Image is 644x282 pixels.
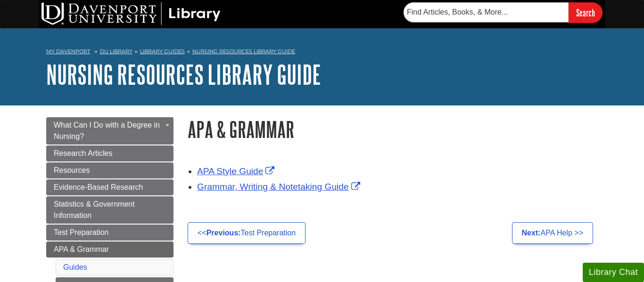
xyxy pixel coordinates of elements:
input: Search [569,2,603,23]
a: Library Guides [140,48,185,55]
span: Evidence-Based Research [54,183,143,191]
span: APA & Grammar [54,245,109,253]
a: APA & Grammar [46,242,173,258]
a: <<Previous:Test Preparation [188,222,305,244]
a: Test Preparation [46,225,173,241]
a: Nursing Resources Library Guide [46,60,321,89]
img: DU Library [41,2,221,25]
a: What Can I Do with a Degree in Nursing? [46,117,173,145]
a: Link opens in new window [197,182,363,192]
strong: Next: [522,229,541,237]
input: Find Articles, Books, & More... [404,2,569,22]
nav: breadcrumb [46,45,598,60]
span: What Can I Do with a Degree in Nursing? [54,121,160,140]
button: Library Chat [583,263,644,282]
form: Searches DU Library's articles, books, and more [404,2,603,23]
a: My Davenport [46,48,90,56]
a: Evidence-Based Research [46,179,173,195]
span: Test Preparation [54,228,109,236]
a: Link opens in new window [197,166,277,176]
a: Next:APA Help >> [512,222,593,244]
a: Statistics & Government Information [46,196,173,224]
a: Guides [63,263,87,271]
a: Nursing Resources Library Guide [192,48,295,55]
span: Statistics & Government Information [54,200,135,219]
strong: Previous: [206,229,241,237]
h1: APA & Grammar [188,117,598,141]
a: Resources [46,162,173,178]
a: Research Articles [46,145,173,161]
a: DU Library [100,48,132,55]
span: Research Articles [54,149,113,157]
span: Resources [54,166,90,174]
